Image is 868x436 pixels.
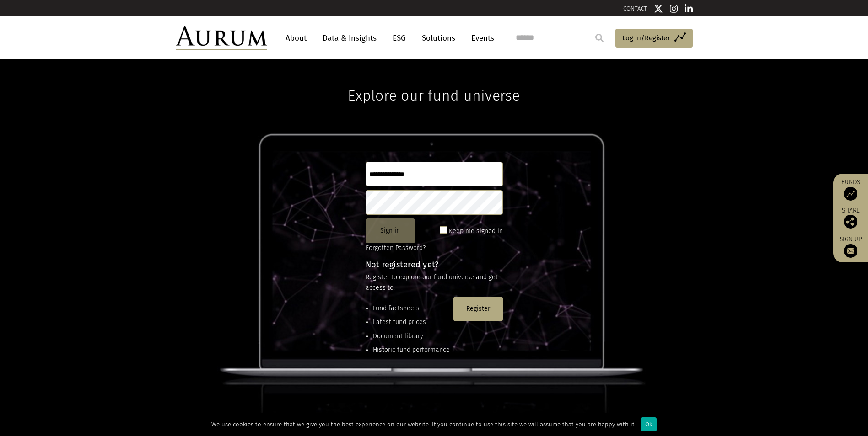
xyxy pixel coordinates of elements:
[654,4,663,13] img: Twitter icon
[844,244,857,258] img: Sign up to our newsletter
[844,187,857,201] img: Access Funds
[281,30,311,47] a: About
[373,331,450,341] li: Document library
[685,4,693,13] img: Linkedin icon
[373,303,450,314] li: Fund factsheets
[590,29,609,47] input: Submit
[366,244,426,252] a: Forgotten Password?
[623,5,647,12] a: CONTACT
[844,215,857,229] img: Share this post
[622,32,670,43] span: Log in/Register
[449,226,503,237] label: Keep me signed in
[467,30,494,47] a: Events
[838,178,863,201] a: Funds
[366,261,503,269] h4: Not registered yet?
[348,59,520,104] h1: Explore our fund universe
[366,218,415,243] button: Sign in
[176,26,267,50] img: Aurum
[615,29,693,48] a: Log in/Register
[417,30,460,47] a: Solutions
[670,4,678,13] img: Instagram icon
[838,207,863,229] div: Share
[453,297,503,321] button: Register
[366,272,503,293] p: Register to explore our fund universe and get access to:
[373,345,450,355] li: Historic fund performance
[641,417,657,431] div: Ok
[838,235,863,258] a: Sign up
[388,30,410,47] a: ESG
[373,317,450,327] li: Latest fund prices
[318,30,381,47] a: Data & Insights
